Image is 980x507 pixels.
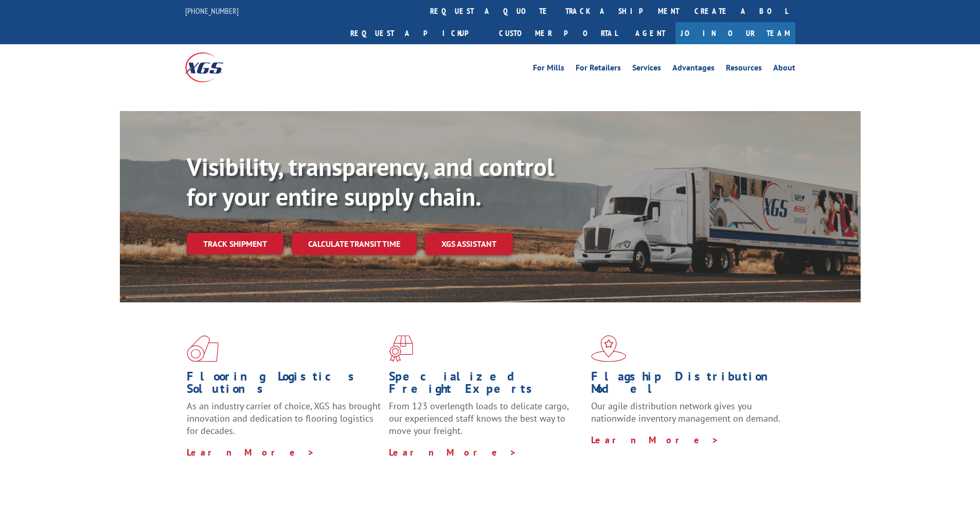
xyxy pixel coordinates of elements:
[343,22,491,44] a: Request a pickup
[591,400,780,424] span: Our agile distribution network gives you nationwide inventory management on demand.
[185,6,239,16] a: [PHONE_NUMBER]
[187,446,315,458] a: Learn More >
[389,446,517,458] a: Learn More >
[187,400,381,437] span: As an industry carrier of choice, XGS has brought innovation and dedication to flooring logistics...
[187,233,283,255] a: Track shipment
[591,434,719,446] a: Learn More >
[389,335,413,362] img: xgs-icon-focused-on-flooring-red
[292,233,417,255] a: Calculate transit time
[672,64,715,75] a: Advantages
[591,335,627,362] img: xgs-icon-flagship-distribution-model-red
[625,22,675,44] a: Agent
[425,233,513,255] a: XGS ASSISTANT
[389,370,583,400] h1: Specialized Freight Experts
[187,370,381,400] h1: Flooring Logistics Solutions
[533,64,564,75] a: For Mills
[726,64,762,75] a: Resources
[591,370,786,400] h1: Flagship Distribution Model
[675,22,795,44] a: Join Our Team
[491,22,625,44] a: Customer Portal
[187,335,219,362] img: xgs-icon-total-supply-chain-intelligence-red
[632,64,661,75] a: Services
[187,151,554,212] b: Visibility, transparency, and control for your entire supply chain.
[773,64,795,75] a: About
[389,400,583,446] p: From 123 overlength loads to delicate cargo, our experienced staff knows the best way to move you...
[576,64,621,75] a: For Retailers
